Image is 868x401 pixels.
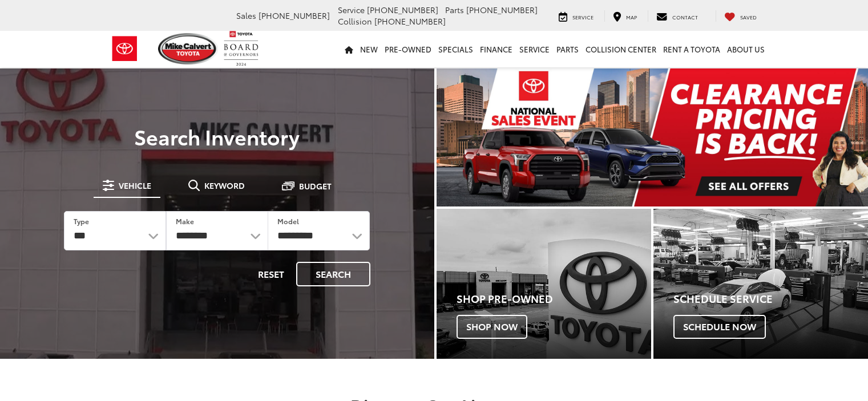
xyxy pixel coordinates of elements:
[357,31,381,67] a: New
[367,4,438,15] span: [PHONE_NUMBER]
[457,315,527,339] span: Shop Now
[236,10,256,21] span: Sales
[740,13,757,21] span: Saved
[48,125,386,148] h3: Search Inventory
[604,10,645,22] a: Map
[648,10,706,22] a: Contact
[176,216,194,226] label: Make
[103,30,146,67] img: Toyota
[626,13,637,21] span: Map
[672,13,698,21] span: Contact
[374,15,446,27] span: [PHONE_NUMBER]
[445,4,464,15] span: Parts
[74,216,89,226] label: Type
[158,33,219,64] img: Mike Calvert Toyota
[673,315,766,339] span: Schedule Now
[119,181,151,189] span: Vehicle
[673,293,868,305] h4: Schedule Service
[457,293,651,305] h4: Shop Pre-Owned
[550,10,602,22] a: Service
[572,13,594,21] span: Service
[204,181,245,189] span: Keyword
[653,209,868,359] a: Schedule Service Schedule Now
[299,182,332,190] span: Budget
[277,216,299,226] label: Model
[341,31,357,67] a: Home
[437,209,651,359] a: Shop Pre-Owned Shop Now
[553,31,582,67] a: Parts
[296,262,370,286] button: Search
[338,4,365,15] span: Service
[716,10,765,22] a: My Saved Vehicles
[466,4,538,15] span: [PHONE_NUMBER]
[259,10,330,21] span: [PHONE_NUMBER]
[248,262,294,286] button: Reset
[582,31,660,67] a: Collision Center
[724,31,768,67] a: About Us
[381,31,435,67] a: Pre-Owned
[435,31,477,67] a: Specials
[477,31,516,67] a: Finance
[653,209,868,359] div: Toyota
[660,31,724,67] a: Rent a Toyota
[437,209,651,359] div: Toyota
[516,31,553,67] a: Service
[338,15,372,27] span: Collision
